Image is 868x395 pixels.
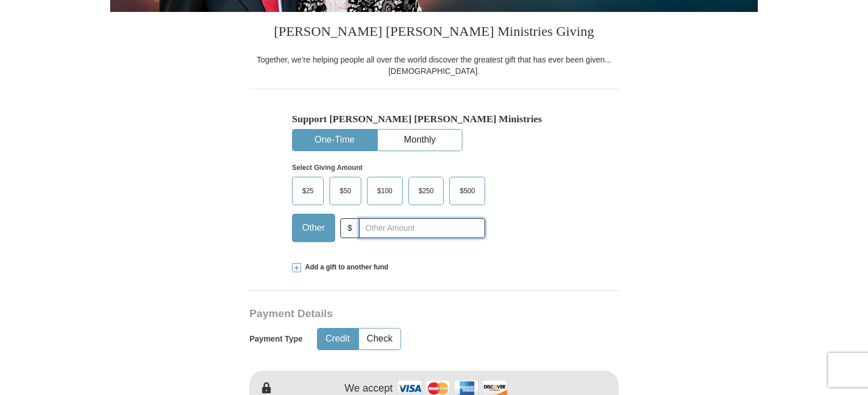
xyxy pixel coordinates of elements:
h3: Payment Details [249,307,539,321]
span: $50 [334,182,357,199]
h5: Payment Type [249,334,303,344]
strong: Select Giving Amount [292,164,362,172]
div: Together, we're helping people all over the world discover the greatest gift that has ever been g... [249,54,619,77]
h4: We accept [345,382,393,395]
input: Other Amount [359,218,485,238]
h5: Support [PERSON_NAME] [PERSON_NAME] Ministries [292,113,576,125]
span: $ [340,218,360,238]
button: Monthly [378,130,462,151]
button: Check [359,329,400,350]
span: Add a gift to another fund [301,263,389,272]
button: One-Time [293,130,377,151]
span: $25 [297,182,319,199]
span: $100 [372,182,398,199]
span: $500 [454,182,481,199]
span: $250 [413,182,440,199]
button: Credit [318,329,358,350]
span: Other [297,219,331,236]
h3: [PERSON_NAME] [PERSON_NAME] Ministries Giving [249,12,619,54]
